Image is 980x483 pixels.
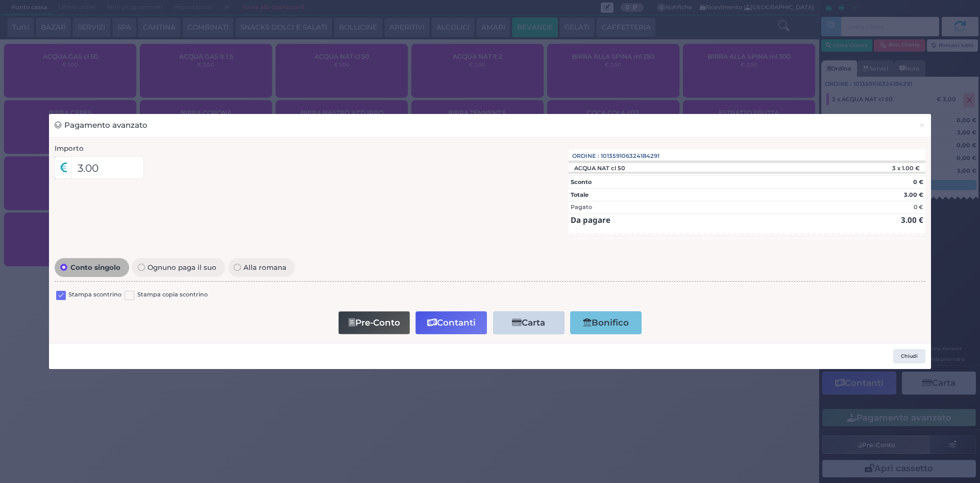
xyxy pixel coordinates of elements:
[55,120,148,131] h3: Pagamento avanzato
[493,311,565,334] button: Carta
[67,264,123,271] span: Conto singolo
[137,290,208,300] label: Stampa copia scontrino
[55,143,84,153] label: Importo
[601,152,659,160] span: 101359106324184291
[68,290,121,300] label: Stampa scontrino
[571,203,592,212] div: Pagato
[913,114,931,137] button: Chiudi
[914,203,923,212] div: 0 €
[145,264,219,271] span: Ognuno paga il suo
[571,215,610,225] strong: Da pagare
[836,165,925,172] div: 3 x 1.00 €
[904,191,923,198] strong: 3.00 €
[241,264,289,271] span: Alla romana
[919,120,925,131] span: ×
[572,152,599,160] span: Ordine :
[569,165,630,172] div: ACQUA NAT cl 50
[571,178,592,186] strong: Sconto
[893,349,925,363] button: Chiudi
[571,191,589,198] strong: Totale
[71,156,144,179] input: Es. 30.99
[913,178,923,186] strong: 0 €
[570,311,642,334] button: Bonifico
[415,311,487,334] button: Contanti
[901,215,923,225] strong: 3.00 €
[338,311,410,334] button: Pre-Conto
